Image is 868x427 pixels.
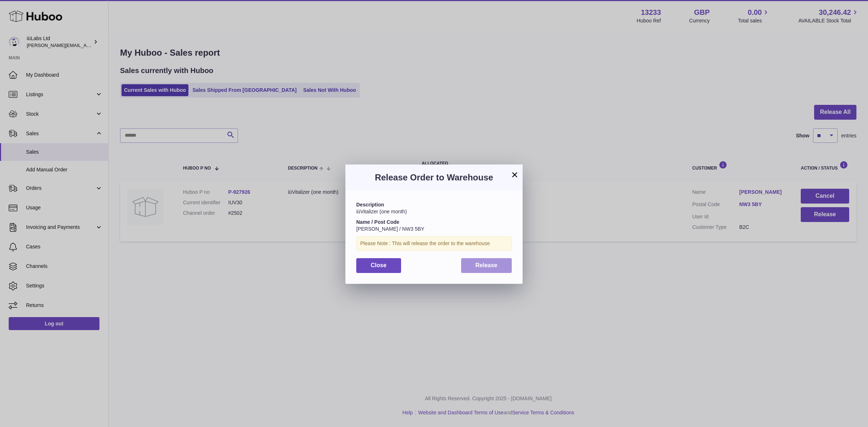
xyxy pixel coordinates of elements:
[461,258,512,273] button: Release
[356,172,512,183] h3: Release Order to Warehouse
[371,262,387,268] span: Close
[356,226,424,232] span: [PERSON_NAME] / NW3 5BY
[510,170,519,179] button: ×
[356,219,399,225] strong: Name / Post Code
[476,262,498,268] span: Release
[356,236,512,251] div: Please Note : This will release the order to the warehouse
[356,258,401,273] button: Close
[356,209,407,214] span: iüVitalizer (one month)
[356,202,384,208] strong: Description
